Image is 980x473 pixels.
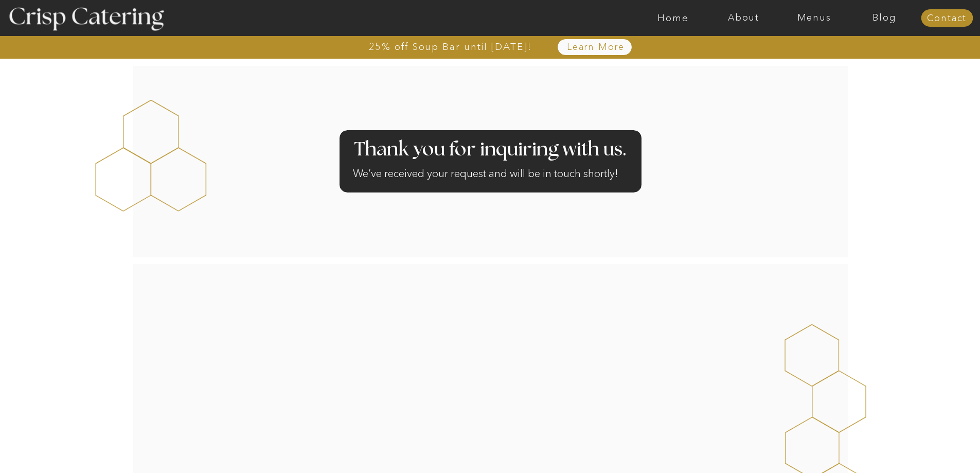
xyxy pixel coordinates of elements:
a: Menus [779,13,849,23]
a: 25% off Soup Bar until [DATE]! [332,42,569,52]
a: Learn More [543,42,649,52]
a: About [708,13,779,23]
a: Blog [849,13,920,23]
a: Contact [921,13,973,24]
a: Home [638,13,708,23]
h2: We’ve received your request and will be in touch shortly! [353,166,628,186]
h2: Thank you for inquiring with us. [352,140,628,160]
